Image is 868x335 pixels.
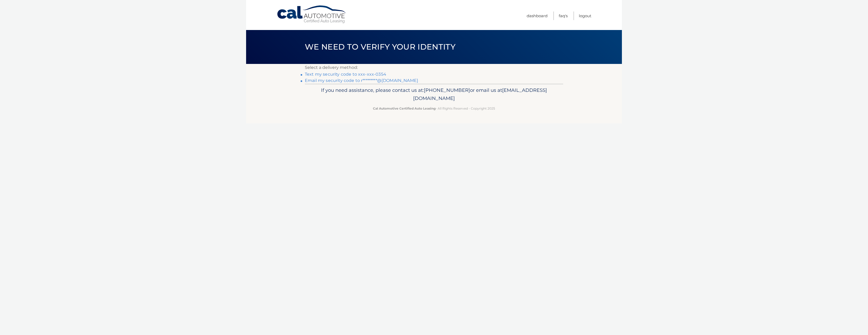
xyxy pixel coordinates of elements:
p: If you need assistance, please contact us at: or email us at [308,86,560,103]
p: Select a delivery method: [305,64,563,71]
a: Logout [579,11,591,20]
a: Cal Automotive [277,5,347,24]
a: Dashboard [527,11,548,20]
a: FAQ's [559,11,568,20]
span: We need to verify your identity [305,42,455,52]
a: Email my security code to r*********@[DOMAIN_NAME] [305,78,418,83]
p: - All Rights Reserved - Copyright 2025 [308,106,560,111]
strong: Cal Automotive Certified Auto Leasing [373,106,436,110]
span: [PHONE_NUMBER] [424,87,470,93]
a: Text my security code to xxx-xxx-0354 [305,72,386,77]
